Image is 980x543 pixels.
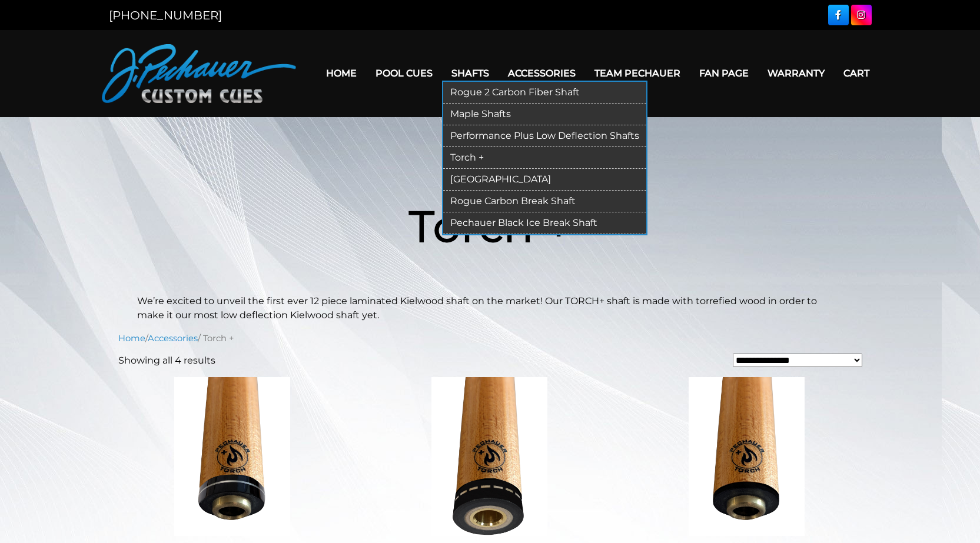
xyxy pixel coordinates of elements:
[137,294,843,322] p: We’re excited to unveil the first ever 12 piece laminated Kielwood shaft on the market! Our TORCH...
[733,354,862,367] select: Shop order
[443,169,646,191] a: [GEOGRAPHIC_DATA]
[118,333,145,344] a: Home
[834,58,879,88] a: Cart
[442,58,499,88] a: Shafts
[443,125,646,147] a: Performance Plus Low Deflection Shafts
[375,377,604,536] img: Torch+ 12.75mm .850 (Flat faced/Prior to 2025)
[758,58,834,88] a: Warranty
[118,354,215,368] p: Showing all 4 results
[499,58,585,88] a: Accessories
[585,58,690,88] a: Team Pechauer
[408,199,572,254] span: Torch +
[366,58,442,88] a: Pool Cues
[443,191,646,212] a: Rogue Carbon Break Shaft
[118,377,347,536] img: Torch+ 12.75mm .850 Joint (Pro Series Single Ring)
[118,332,862,345] nav: Breadcrumb
[148,333,198,344] a: Accessories
[443,104,646,125] a: Maple Shafts
[632,377,861,536] img: Torch+ 12.75mm .850 Joint [Piloted thin black (Pro Series & JP Series 2025)]
[109,8,222,22] a: [PHONE_NUMBER]
[102,44,296,103] img: Pechauer Custom Cues
[317,58,366,88] a: Home
[443,82,646,104] a: Rogue 2 Carbon Fiber Shaft
[443,212,646,234] a: Pechauer Black Ice Break Shaft
[443,147,646,169] a: Torch +
[690,58,758,88] a: Fan Page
